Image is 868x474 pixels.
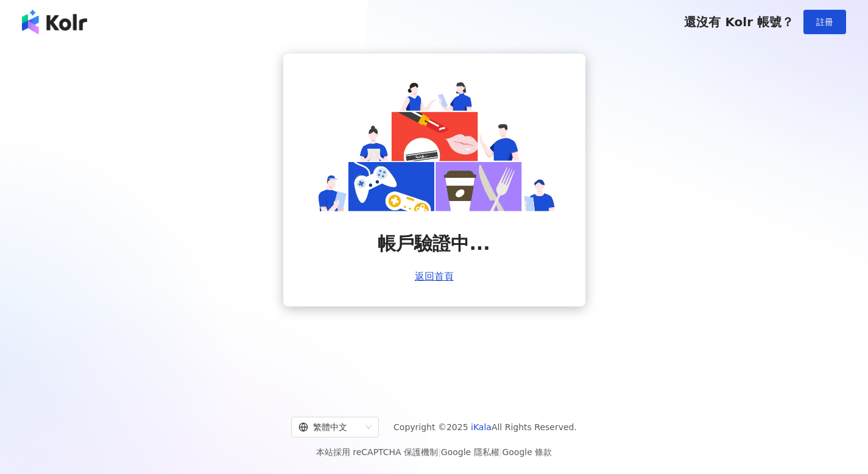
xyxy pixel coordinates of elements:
[438,447,441,457] span: |
[378,231,490,256] span: 帳戶驗證中...
[298,417,361,437] div: 繁體中文
[816,17,833,27] span: 註冊
[471,422,492,432] a: iKala
[393,420,577,434] span: Copyright © 2025 All Rights Reserved.
[441,447,499,457] a: Google 隱私權
[22,10,87,34] img: logo
[312,78,556,211] img: account is verifying
[499,447,503,457] span: |
[803,10,846,34] button: 註冊
[684,15,794,29] span: 還沒有 Kolr 帳號？
[316,445,552,459] span: 本站採用 reCAPTCHA 保護機制
[502,447,552,457] a: Google 條款
[415,271,454,282] a: 返回首頁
